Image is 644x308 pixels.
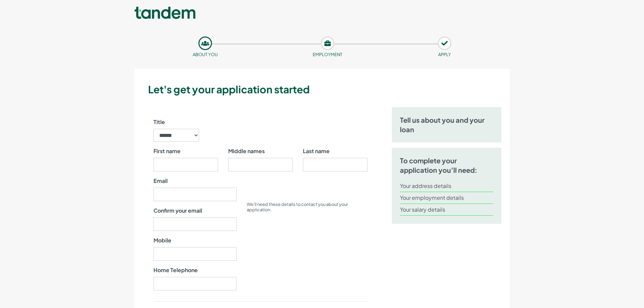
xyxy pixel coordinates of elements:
small: We’ll need these details to contact you about your application. [247,202,348,212]
li: Your address details [400,180,494,192]
label: First name [153,147,181,155]
label: Mobile [153,236,171,244]
h5: Tell us about you and your loan [400,115,494,134]
label: Email [153,177,168,185]
li: Your salary details [400,204,494,216]
small: About you [193,52,218,57]
li: Your employment details [400,192,494,204]
label: Confirm your email [153,207,202,215]
small: Employment [313,52,342,57]
label: Title [153,118,165,126]
h5: To complete your application you’ll need: [400,156,494,175]
small: APPLY [438,52,451,57]
label: Last name [303,147,330,155]
label: Home Telephone [153,266,198,274]
label: Middle names [228,147,265,155]
h3: Let's get your application started [148,82,507,96]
